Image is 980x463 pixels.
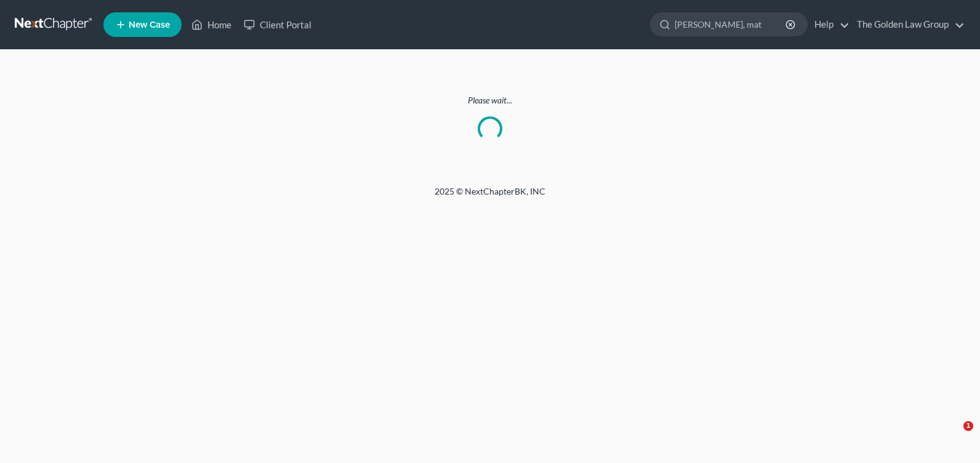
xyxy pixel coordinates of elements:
a: Client Portal [238,14,318,36]
div: 2025 © NextChapterBK, INC [139,185,841,207]
a: The Golden Law Group [851,14,965,36]
input: Search by name... [675,13,787,36]
iframe: Intercom live chat [938,421,968,451]
a: Help [808,14,849,36]
a: Home [185,14,238,36]
p: Please wait... [15,94,965,107]
span: 1 [963,421,973,431]
span: New Case [129,20,170,30]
